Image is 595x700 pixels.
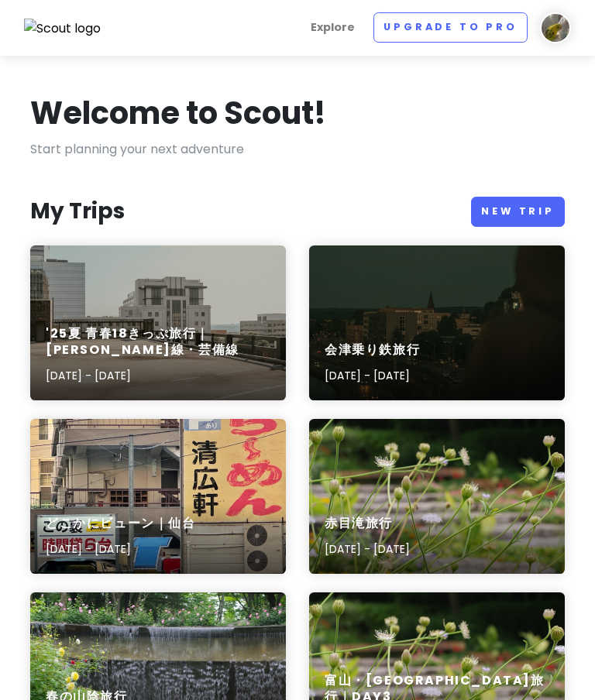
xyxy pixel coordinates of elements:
[46,326,270,359] h6: '25夏 青春18きっぷ旅行｜[PERSON_NAME]線・芸備線
[309,245,565,400] a: a person looking out over a city at night会津乗り鉄旅行[DATE] - [DATE]
[325,342,420,359] h6: 会津乗り鉄旅行
[304,12,361,43] a: Explore
[373,12,528,43] a: Upgrade to Pro
[471,197,565,227] a: New Trip
[30,93,326,133] h1: Welcome to Scout!
[46,516,196,532] h6: どこかにビューン｜仙台
[30,245,286,400] a: white concrete building during daytime'25夏 青春18きっぷ旅行｜[PERSON_NAME]線・芸備線[DATE] - [DATE]
[540,12,571,43] img: User profile
[46,367,270,384] p: [DATE] - [DATE]
[30,139,565,160] p: Start planning your next adventure
[325,516,410,532] h6: 赤目滝旅行
[24,19,101,39] img: Scout logo
[309,419,565,574] a: A bunch of flowers that are in the grass赤目滝旅行[DATE] - [DATE]
[30,197,125,225] h3: My Trips
[30,419,286,574] a: A large building with a sign on the side of itどこかにビューン｜仙台[DATE] - [DATE]
[325,367,420,384] p: [DATE] - [DATE]
[46,540,196,558] p: [DATE] - [DATE]
[325,540,410,558] p: [DATE] - [DATE]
